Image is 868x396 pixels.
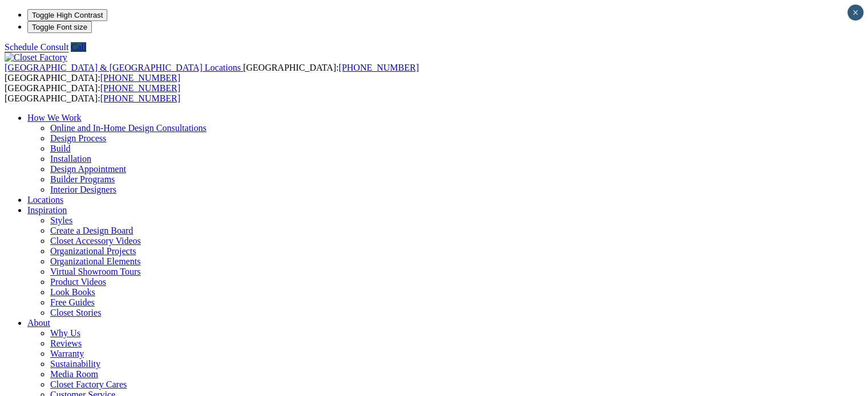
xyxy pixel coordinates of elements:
a: Warranty [50,349,84,358]
a: Design Appointment [50,164,126,174]
a: Why Us [50,328,80,338]
a: Product Videos [50,277,106,287]
a: About [27,318,50,328]
a: [PHONE_NUMBER] [100,73,180,83]
a: Installation [50,154,91,164]
a: Build [50,144,71,153]
a: Locations [27,195,63,205]
span: [GEOGRAPHIC_DATA]: [GEOGRAPHIC_DATA]: [5,63,419,83]
span: Toggle Font size [32,23,87,31]
a: Design Process [50,133,106,143]
a: Closet Stories [50,308,101,317]
button: Toggle High Contrast [27,9,107,21]
a: Closet Factory Cares [50,379,127,389]
a: Schedule Consult [5,42,68,52]
a: Organizational Projects [50,246,136,256]
a: Look Books [50,287,95,297]
a: Create a Design Board [50,226,133,235]
a: Reviews [50,338,82,348]
a: [PHONE_NUMBER] [338,63,418,72]
img: Closet Factory [5,52,67,63]
a: Styles [50,215,72,225]
a: Call [71,42,86,52]
a: [PHONE_NUMBER] [100,93,180,103]
a: How We Work [27,113,82,123]
a: Sustainability [50,359,100,369]
a: Organizational Elements [50,256,140,266]
a: Online and In-Home Design Consultations [50,123,207,133]
a: Closet Accessory Videos [50,236,141,246]
a: Virtual Showroom Tours [50,267,141,276]
span: Toggle High Contrast [32,11,103,19]
a: Inspiration [27,205,67,215]
a: Media Room [50,369,98,379]
a: Free Guides [50,297,95,307]
a: [GEOGRAPHIC_DATA] & [GEOGRAPHIC_DATA] Locations [5,63,243,72]
button: Toggle Font size [27,21,92,33]
span: [GEOGRAPHIC_DATA] & [GEOGRAPHIC_DATA] Locations [5,63,241,72]
a: [PHONE_NUMBER] [100,83,180,93]
a: Interior Designers [50,185,116,194]
span: [GEOGRAPHIC_DATA]: [GEOGRAPHIC_DATA]: [5,83,180,103]
button: Close [847,5,863,21]
a: Builder Programs [50,174,115,184]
